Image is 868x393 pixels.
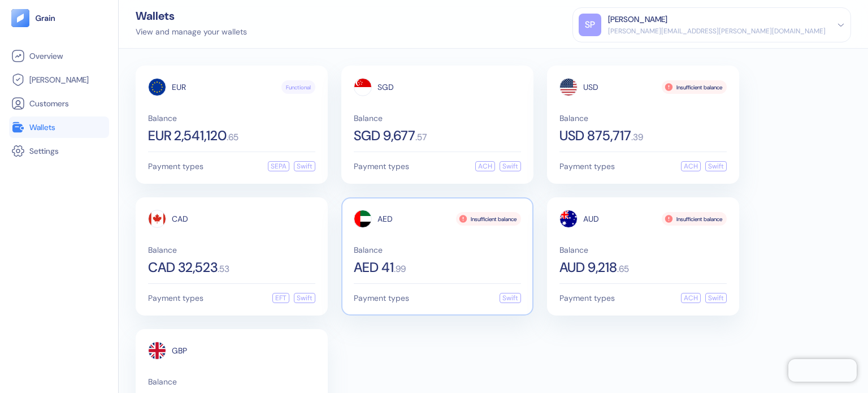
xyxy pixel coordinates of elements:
[377,215,393,223] span: AED
[559,162,615,170] span: Payment types
[415,133,427,142] span: . 57
[148,129,227,142] span: EUR 2,541,120
[681,293,701,303] div: ACH
[559,129,631,142] span: USD 875,717
[394,265,406,274] span: . 99
[559,246,727,254] span: Balance
[662,212,727,226] div: Insufficient balance
[172,347,187,355] span: GBP
[35,14,56,22] img: logo
[136,10,247,21] div: Wallets
[11,120,107,134] a: Wallets
[617,265,629,274] span: . 65
[286,83,311,92] span: Functional
[294,293,315,303] div: Swift
[29,74,89,85] span: [PERSON_NAME]
[377,83,394,91] span: SGD
[608,14,667,25] div: [PERSON_NAME]
[475,161,495,171] div: ACH
[559,261,617,274] span: AUD 9,218
[272,293,289,303] div: EFT
[148,162,203,170] span: Payment types
[11,9,29,27] img: logo-tablet-V2.svg
[136,26,247,38] div: View and manage your wallets
[11,49,107,63] a: Overview
[354,294,409,302] span: Payment types
[456,212,521,226] div: Insufficient balance
[148,378,315,386] span: Balance
[148,261,218,274] span: CAD 32,523
[29,98,69,109] span: Customers
[148,114,315,122] span: Balance
[172,215,188,223] span: CAD
[29,50,63,62] span: Overview
[11,97,107,110] a: Customers
[218,265,229,274] span: . 53
[354,246,521,254] span: Balance
[559,114,727,122] span: Balance
[148,246,315,254] span: Balance
[705,293,727,303] div: Swift
[172,83,186,91] span: EUR
[559,294,615,302] span: Payment types
[705,161,727,171] div: Swift
[354,162,409,170] span: Payment types
[227,133,238,142] span: . 65
[29,145,59,157] span: Settings
[583,83,598,91] span: USD
[354,129,415,142] span: SGD 9,677
[294,161,315,171] div: Swift
[268,161,289,171] div: SEPA
[11,73,107,87] a: [PERSON_NAME]
[788,359,857,382] iframe: Chatra live chat
[500,161,521,171] div: Swift
[354,261,394,274] span: AED 41
[500,293,521,303] div: Swift
[11,144,107,158] a: Settings
[608,26,826,36] div: [PERSON_NAME][EMAIL_ADDRESS][PERSON_NAME][DOMAIN_NAME]
[681,161,701,171] div: ACH
[354,114,521,122] span: Balance
[583,215,599,223] span: AUD
[29,122,55,133] span: Wallets
[148,294,203,302] span: Payment types
[579,14,601,36] div: SP
[662,80,727,94] div: Insufficient balance
[631,133,643,142] span: . 39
